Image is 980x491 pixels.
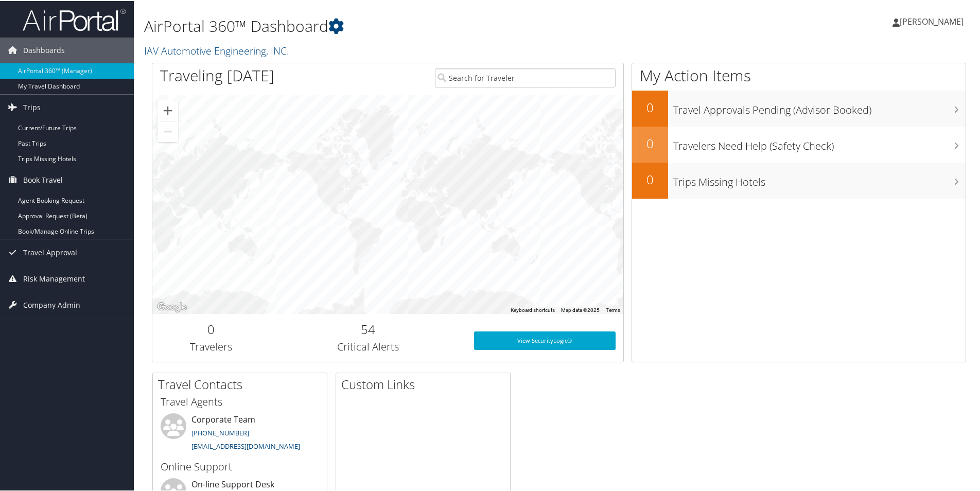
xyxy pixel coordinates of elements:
[144,14,697,36] h1: AirPortal 360™ Dashboard
[160,64,274,85] h1: Traveling [DATE]
[161,459,319,473] h3: Online Support
[632,162,966,198] a: 0Trips Missing Hotels
[561,306,600,312] span: Map data ©2025
[23,94,41,119] span: Trips
[157,120,178,141] button: Zoom out
[632,126,966,162] a: 0Travelers Need Help (Safety Check)
[191,441,300,450] a: [EMAIL_ADDRESS][DOMAIN_NAME]
[23,265,85,291] span: Risk Management
[23,291,80,317] span: Company Admin
[673,97,966,116] h3: Travel Approvals Pending (Advisor Booked)
[511,306,555,313] button: Keyboard shortcuts
[23,166,63,192] span: Book Travel
[474,330,616,349] a: View SecurityLogic®
[158,375,327,392] h2: Travel Contacts
[278,320,459,337] h2: 54
[155,412,324,454] li: Corporate Team
[161,394,319,408] h3: Travel Agents
[632,90,966,126] a: 0Travel Approvals Pending (Advisor Booked)
[632,170,668,187] h2: 0
[23,37,65,62] span: Dashboards
[632,64,966,85] h1: My Action Items
[892,5,974,36] a: [PERSON_NAME]
[673,169,966,188] h3: Trips Missing Hotels
[632,134,668,151] h2: 0
[23,7,126,31] img: airportal-logo.png
[157,99,178,120] button: Zoom in
[160,320,262,337] h2: 0
[144,43,292,57] a: IAV Automotive Engineering, INC.
[900,15,964,26] span: [PERSON_NAME]
[155,300,189,313] img: Google
[278,339,459,353] h3: Critical Alerts
[606,306,620,312] a: Terms
[435,67,616,86] input: Search for Traveler
[160,339,262,353] h3: Travelers
[673,133,966,152] h3: Travelers Need Help (Safety Check)
[341,375,510,392] h2: Custom Links
[23,239,77,265] span: Travel Approval
[191,427,249,436] a: [PHONE_NUMBER]
[632,98,668,115] h2: 0
[155,300,189,313] a: Open this area in Google Maps (opens a new window)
